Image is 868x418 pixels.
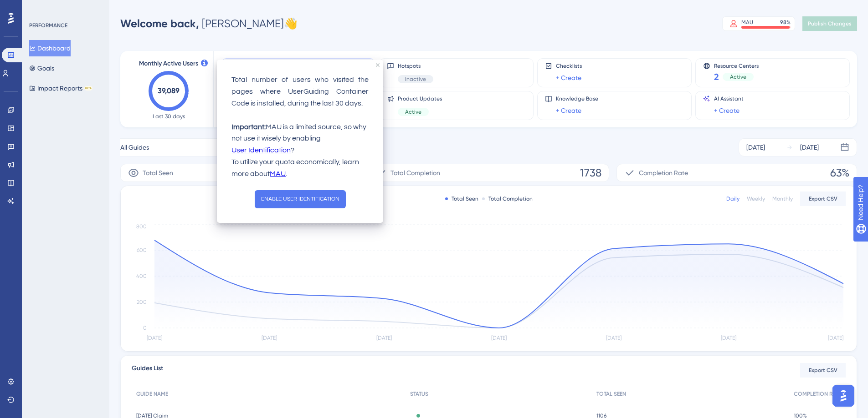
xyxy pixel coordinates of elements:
[137,247,147,253] tspan: 600
[143,325,147,331] tspan: 0
[800,142,819,153] div: [DATE]
[29,22,67,29] div: PERFORMANCE
[29,80,92,96] button: Impact ReportsBETA
[606,335,621,341] tspan: [DATE]
[714,105,740,116] a: + Create
[794,390,841,398] span: COMPLETION RATE
[830,166,849,180] span: 63%
[143,167,173,178] span: Total Seen
[410,390,428,398] span: STATUS
[132,363,163,378] span: Guides List
[231,74,369,110] p: Total number of users who visited the pages where UserGuiding Container Code is installed, during...
[262,335,277,341] tspan: [DATE]
[136,223,147,230] tspan: 800
[556,95,598,102] span: Knowledge Base
[714,95,744,102] span: AI Assistant
[153,113,185,120] span: Last 30 days
[120,17,199,30] span: Welcome back,
[808,20,852,27] span: Publish Changes
[390,167,440,178] span: Total Completion
[139,58,198,69] span: Monthly Active Users
[780,19,791,26] div: 98 %
[158,86,180,95] text: 39,089
[231,145,291,156] a: User Identification
[491,335,507,341] tspan: [DATE]
[772,195,793,202] div: Monthly
[120,16,298,31] div: [PERSON_NAME] 👋
[231,123,266,131] strong: Important:
[556,72,581,83] a: + Create
[747,195,765,202] div: Weekly
[800,191,846,206] button: Export CSV
[231,156,369,180] p: To utilize your quota economically, learn more about .
[29,40,71,56] button: Dashboard
[721,335,736,341] tspan: [DATE]
[147,335,162,341] tspan: [DATE]
[639,167,688,178] span: Completion Rate
[556,62,582,70] span: Checklists
[714,71,719,83] span: 2
[746,142,765,153] div: [DATE]
[730,73,746,81] span: Active
[580,166,601,180] span: 1738
[376,335,392,341] tspan: [DATE]
[398,95,442,102] span: Product Updates
[405,108,421,116] span: Active
[445,195,478,202] div: Total Seen
[136,390,168,398] span: GUIDE NAME
[830,382,857,409] iframe: UserGuiding AI Assistant Launcher
[726,195,740,202] div: Daily
[802,16,857,31] button: Publish Changes
[828,335,843,341] tspan: [DATE]
[231,121,369,157] p: MAU is a limited source, so why not use it wisely by enabling ?
[405,76,426,83] span: Inactive
[270,168,286,180] a: MAU
[29,60,54,76] button: Goals
[120,138,282,156] button: All Guides
[21,2,57,13] span: Need Help?
[120,142,149,153] span: All Guides
[482,195,533,202] div: Total Completion
[809,195,837,202] span: Export CSV
[137,299,147,305] tspan: 200
[809,367,837,374] span: Export CSV
[136,273,147,279] tspan: 400
[84,86,92,91] div: BETA
[398,62,433,70] span: Hotspots
[376,63,380,67] div: close tooltip
[596,390,626,398] span: TOTAL SEEN
[556,105,581,116] a: + Create
[255,190,346,208] button: ENABLE USER IDENTIFICATION
[741,19,753,26] div: MAU
[800,363,846,378] button: Export CSV
[714,62,759,69] span: Resource Centers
